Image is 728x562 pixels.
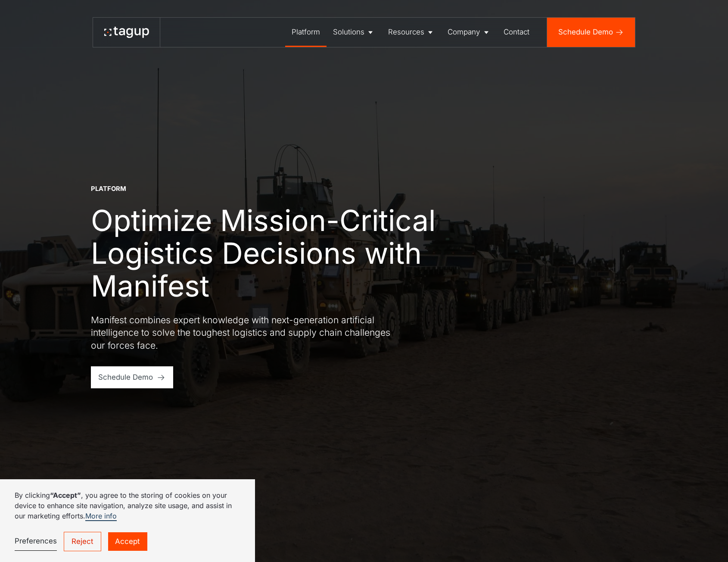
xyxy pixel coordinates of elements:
a: Resources [382,18,442,47]
div: Solutions [333,27,364,37]
a: Company [442,18,498,47]
h1: Optimize Mission-Critical Logistics Decisions with Manifest [91,204,453,303]
a: Reject [64,532,101,551]
p: Manifest combines expert knowledge with next-generation artificial intelligence to solve the toug... [91,314,401,352]
div: Platform [91,184,126,194]
a: Contact [498,18,536,47]
a: Platform [285,18,327,47]
a: Schedule Demo [547,18,635,47]
a: More info [85,512,117,521]
strong: “Accept” [50,491,81,500]
a: Solutions [327,18,382,47]
div: Schedule Demo [558,27,613,37]
div: Platform [292,27,320,37]
div: Company [448,27,480,37]
p: By clicking , you agree to the storing of cookies on your device to enhance site navigation, anal... [15,490,240,521]
a: Preferences [15,532,57,551]
div: Resources [388,27,424,37]
a: Schedule Demo [91,366,173,388]
a: Accept [108,532,148,550]
div: Contact [504,27,529,37]
div: Schedule Demo [98,372,153,383]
